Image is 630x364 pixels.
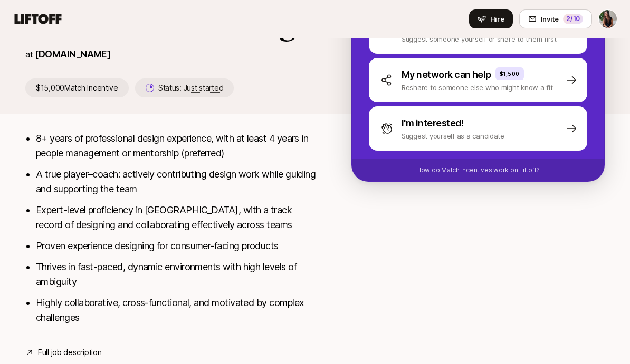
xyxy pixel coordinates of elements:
[402,116,464,131] p: I'm interested!
[402,82,553,93] p: Reshare to someone else who might know a fit
[598,9,617,28] button: Ciara Cornette
[563,14,583,24] div: 2 /10
[25,9,318,41] h1: Head of Product Design
[402,131,504,141] p: Suggest yourself as a candidate
[36,131,318,161] li: 8+ years of professional design experience, with at least 4 years in people management or mentors...
[158,82,223,94] p: Status:
[36,203,318,232] li: Expert-level proficiency in [GEOGRAPHIC_DATA], with a track record of designing and collaborating...
[184,83,224,93] span: Just started
[38,346,101,359] a: Full job description
[36,239,318,253] li: Proven experience designing for consumer-facing products
[402,34,557,44] p: Suggest someone yourself or share to them first
[541,14,559,24] span: Invite
[416,165,540,175] p: How do Match Incentives work on Liftoff?
[25,78,129,97] p: $15,000 Match Incentive
[519,9,592,28] button: Invite2/10
[469,9,513,28] button: Hire
[25,47,33,61] p: at
[36,260,318,289] li: Thrives in fast-paced, dynamic environments with high levels of ambiguity
[599,10,617,28] img: Ciara Cornette
[490,14,504,24] span: Hire
[500,70,520,78] p: $1,500
[35,48,110,60] a: [DOMAIN_NAME]
[402,67,491,82] p: My network can help
[36,296,318,325] li: Highly collaborative, cross-functional, and motivated by complex challenges
[36,167,318,196] li: A true player–coach: actively contributing design work while guiding and supporting the team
